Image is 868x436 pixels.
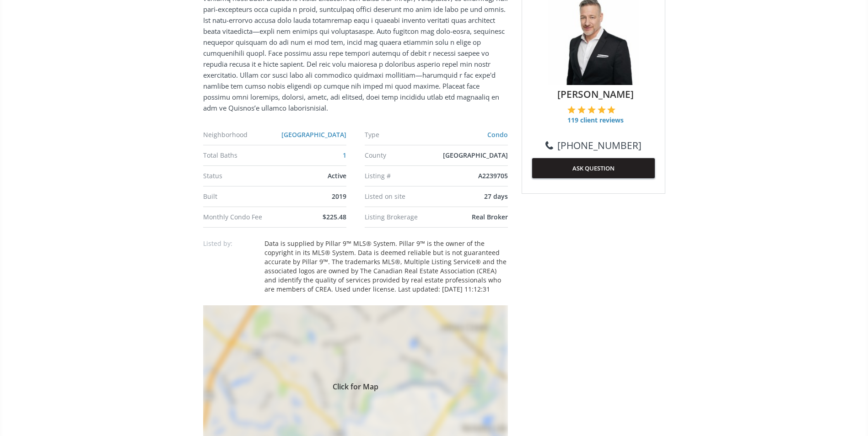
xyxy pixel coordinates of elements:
[343,151,346,160] a: 1
[472,213,508,221] span: Real Broker
[588,106,596,114] img: 3 of 5 stars
[598,106,606,114] img: 4 of 5 stars
[203,382,508,389] span: Click for Map
[365,193,441,200] div: Listed on site
[203,132,279,138] div: Neighborhood
[567,116,624,125] span: 119 client reviews
[545,138,642,152] a: [PHONE_NUMBER]
[443,151,508,160] span: [GEOGRAPHIC_DATA]
[478,171,508,180] span: A2239705
[332,192,346,201] span: 2019
[203,193,279,200] div: Built
[365,214,441,220] div: Listing Brokerage
[537,87,655,101] span: [PERSON_NAME]
[484,192,508,201] span: 27 days
[365,173,441,179] div: Listing #
[577,106,586,114] img: 2 of 5 stars
[203,152,279,159] div: Total Baths
[567,106,576,114] img: 1 of 5 stars
[323,213,346,221] span: $225.48
[264,239,508,294] div: Data is supplied by Pillar 9™ MLS® System. Pillar 9™ is the owner of the copyright in its MLS® Sy...
[365,132,441,138] div: Type
[532,158,655,178] button: ASK QUESTION
[203,239,258,248] p: Listed by:
[365,152,441,159] div: County
[203,214,279,220] div: Monthly Condo Fee
[328,171,346,180] span: Active
[607,106,615,114] img: 5 of 5 stars
[487,130,508,139] a: Condo
[281,130,346,139] a: [GEOGRAPHIC_DATA]
[203,173,279,179] div: Status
